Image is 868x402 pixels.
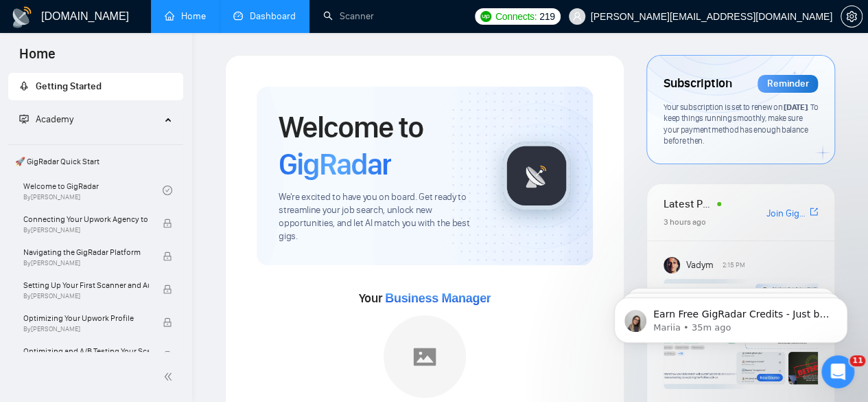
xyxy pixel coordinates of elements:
span: Your [359,291,491,306]
span: Optimizing Your Upwork Profile [23,311,149,325]
span: Academy [36,113,73,125]
a: dashboardDashboard [233,10,296,22]
span: Optimizing and A/B Testing Your Scanner for Better Results [23,344,149,358]
span: 2:15 PM [722,259,744,271]
span: 219 [539,9,554,24]
img: gigradar-logo.png [502,142,571,210]
img: placeholder.png [384,315,466,398]
span: Getting Started [36,80,102,92]
span: lock [163,284,172,294]
iframe: Intercom notifications message [594,269,868,365]
span: GigRadar [279,146,391,183]
span: By [PERSON_NAME] [23,325,149,333]
span: 11 [849,355,865,366]
a: export [810,205,818,219]
iframe: Intercom live chat [821,355,854,388]
span: lock [163,350,172,360]
a: searchScanner [323,10,374,22]
span: Subscription [664,72,731,96]
span: By [PERSON_NAME] [23,292,149,300]
li: Getting Started [8,73,183,100]
span: By [PERSON_NAME] [23,259,149,267]
span: [DATE] [784,102,807,112]
img: logo [11,6,33,28]
span: lock [163,317,172,327]
span: setting [841,11,862,22]
img: Vadym [664,257,680,273]
span: lock [163,252,172,261]
span: fund-projection-screen [19,114,29,124]
img: upwork-logo.png [480,11,491,22]
div: Reminder [758,75,818,93]
span: Latest Posts from the GigRadar Community [664,195,713,212]
span: export [810,206,818,217]
span: user [572,12,582,21]
a: setting [841,11,863,22]
span: lock [163,219,172,228]
span: We're excited to have you on board. Get ready to streamline your job search, unlock new opportuni... [279,191,480,243]
span: Navigating the GigRadar Platform [23,245,149,259]
a: homeHome [165,10,206,22]
a: Join GigRadar Slack Community [766,206,807,221]
a: Welcome to GigRadarBy[PERSON_NAME] [23,175,163,205]
span: Your subscription is set to renew on . To keep things running smoothly, make sure your payment me... [664,102,818,146]
span: Home [8,44,67,73]
span: By [PERSON_NAME] [23,226,149,234]
span: rocket [19,81,29,91]
span: Setting Up Your First Scanner and Auto-Bidder [23,278,149,292]
span: Business Manager [385,291,491,305]
h1: Welcome to [279,109,480,183]
span: check-circle [163,186,172,195]
span: double-left [163,370,177,383]
span: Connecting Your Upwork Agency to GigRadar [23,212,149,226]
span: 🚀 GigRadar Quick Start [10,148,182,175]
button: setting [841,5,863,27]
span: Vadym [686,258,714,273]
span: Connects: [495,9,537,24]
span: 3 hours ago [664,217,706,227]
span: Academy [19,113,73,125]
